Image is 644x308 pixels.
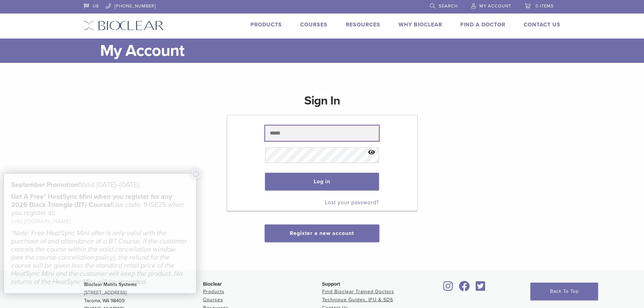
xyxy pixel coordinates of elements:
strong: Get A Free* HeatSync Mini when you register for any 2026 Black Triangle (BT) Course! [11,193,172,209]
a: Find A Doctor [460,21,505,28]
a: [URL][DOMAIN_NAME] [11,218,71,225]
a: Why Bioclear [399,21,442,28]
h5: Valid [DATE]–[DATE]. [11,181,189,189]
a: Courses [203,297,223,303]
a: Bioclear [457,285,472,292]
a: Back To Top [530,283,598,300]
a: Lost your password? [325,199,379,206]
h1: Sign In [304,93,340,114]
a: Contact Us [524,21,560,28]
button: Show password [364,144,379,161]
span: 0 items [535,3,554,9]
a: Products [203,289,224,294]
img: Bioclear [84,21,164,30]
button: Log in [265,173,379,190]
a: Bioclear [474,285,488,292]
button: Register a new account [265,224,379,242]
span: My Account [479,3,511,9]
em: *Note: Free HeatSync Mini offer is only valid with the purchase of and attendance at a BT Course.... [11,229,187,286]
a: Bioclear [441,285,455,292]
a: Resources [346,21,380,28]
h5: Use code: 1HSE25 when you register at: [11,193,189,226]
span: Bioclear [203,281,222,287]
a: Courses [300,21,328,28]
a: Register a new account [290,230,354,237]
a: Products [251,21,282,28]
strong: September Promotion! [11,181,80,189]
span: Search [439,3,458,9]
h1: My Account [100,39,560,63]
a: Technique Guides, IFU & SDS [322,297,393,303]
a: Find Bioclear Trained Doctors [322,289,394,294]
button: Close [192,169,200,178]
span: Support [322,281,340,287]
